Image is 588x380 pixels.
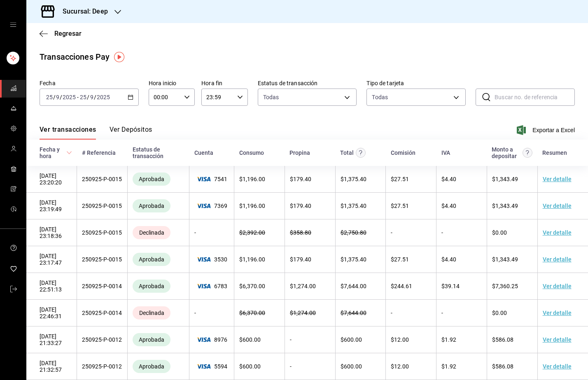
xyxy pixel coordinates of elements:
[492,336,513,343] span: $ 586.08
[135,176,168,182] span: Aprobada
[372,93,388,101] div: Todas
[114,52,124,62] img: Tooltip marker
[133,253,170,266] div: Transacciones cobradas de manera exitosa.
[149,80,195,86] label: Hora inicio
[543,283,572,289] a: Ver detalle
[356,148,366,158] svg: Este monto equivale al total pagado por el comensal antes de aplicar Comisión e IVA.
[523,148,532,158] svg: Este es el monto resultante del total pagado menos comisión e IVA. Esta será la parte que se depo...
[436,219,487,246] td: -
[487,300,537,326] td: $0.00
[77,94,79,100] span: -
[285,326,335,353] td: -
[341,256,366,263] span: $ 1,375.40
[386,300,436,326] td: -
[194,149,213,156] div: Cuenta
[290,176,311,182] span: $ 179.40
[10,21,16,28] button: open drawer
[79,94,87,100] input: --
[136,310,168,316] span: Declinada
[263,93,279,101] span: Todas
[77,273,128,300] td: 250925-P-0014
[441,176,456,182] span: $ 4.40
[436,300,487,326] td: -
[135,256,168,263] span: Aprobada
[366,80,466,86] label: Tipo de tarjeta
[194,203,229,209] span: 7369
[133,146,184,159] div: Estatus de transacción
[289,149,310,156] div: Propina
[492,283,518,289] span: $ 7,360.25
[40,51,110,63] div: Transacciones Pay
[136,229,168,236] span: Declinada
[391,336,409,343] span: $ 12.00
[194,336,229,343] span: 8976
[341,176,366,182] span: $ 1,375.40
[239,149,264,156] div: Consumo
[56,7,108,16] h3: Sucursal: Deep
[341,336,362,343] span: $ 600.00
[341,203,366,209] span: $ 1,375.40
[26,193,77,219] td: [DATE] 23:19:49
[492,146,520,159] div: Monto a depositar
[40,80,139,86] label: Fecha
[441,283,460,289] span: $ 39.14
[239,203,265,209] span: $ 1,196.00
[543,176,572,182] a: Ver detalle
[40,146,65,159] div: Fecha y hora
[341,229,366,236] span: $ 2,750.80
[341,363,362,370] span: $ 600.00
[441,336,456,343] span: $ 1.92
[77,246,128,273] td: 250925-P-0015
[239,336,261,343] span: $ 600.00
[543,256,572,263] a: Ver detalle
[189,219,234,246] td: -
[341,310,366,316] span: $ 7,644.00
[340,149,354,156] div: Total
[386,219,436,246] td: -
[492,256,518,263] span: $ 1,343.49
[441,256,456,263] span: $ 4.40
[133,199,170,212] div: Transacciones cobradas de manera exitosa.
[77,353,128,380] td: 250925-P-0012
[492,363,513,370] span: $ 586.08
[82,149,116,156] div: # Referencia
[239,176,265,182] span: $ 1,196.00
[194,283,229,289] span: 6783
[239,283,265,289] span: $ 6,370.00
[135,363,168,370] span: Aprobada
[487,219,537,246] td: $0.00
[542,149,567,156] div: Resumen
[133,280,170,293] div: Transacciones cobradas de manera exitosa.
[189,300,234,326] td: -
[290,310,316,316] span: $ 1,274.00
[110,126,152,140] button: Ver Depósitos
[26,326,77,353] td: [DATE] 21:33:27
[133,333,170,346] div: Transacciones cobradas de manera exitosa.
[40,30,82,37] button: Regresar
[60,94,62,100] span: /
[543,310,572,316] a: Ver detalle
[239,229,265,236] span: $ 2,392.00
[285,353,335,380] td: -
[40,126,96,140] button: Ver transacciones
[194,256,229,263] span: 3530
[26,219,77,246] td: [DATE] 23:18:36
[543,229,572,236] a: Ver detalle
[441,203,456,209] span: $ 4.40
[26,166,77,193] td: [DATE] 23:20:20
[135,336,168,343] span: Aprobada
[26,353,77,380] td: [DATE] 21:32:57
[96,94,110,100] input: ----
[87,94,89,100] span: /
[518,125,575,135] button: Exportar a Excel
[133,306,170,319] div: Transacciones declinadas por el banco emisor. No se hace ningún cargo al tarjetahabiente ni al co...
[290,256,311,263] span: $ 179.40
[391,203,409,209] span: $ 27.51
[26,273,77,300] td: [DATE] 22:51:13
[492,203,518,209] span: $ 1,343.49
[492,176,518,182] span: $ 1,343.49
[194,176,229,182] span: 7541
[26,246,77,273] td: [DATE] 23:17:47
